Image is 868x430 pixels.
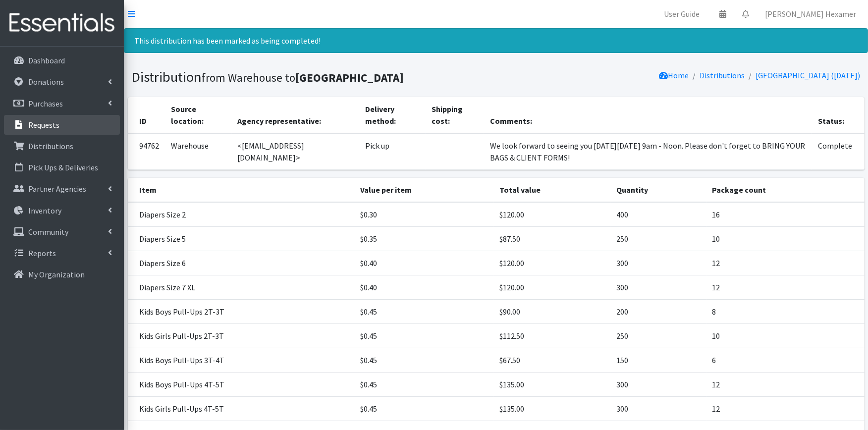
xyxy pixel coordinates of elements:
[4,265,120,284] a: My Organization
[28,227,68,237] p: Community
[28,184,86,194] p: Partner Agencies
[354,299,494,323] td: $0.45
[124,28,868,53] div: This distribution has been marked as being completed!
[128,299,355,323] td: Kids Boys Pull-Ups 2T-3T
[4,72,120,92] a: Donations
[28,269,85,279] p: My Organization
[494,348,610,372] td: $67.50
[232,133,359,170] td: <[EMAIL_ADDRESS][DOMAIN_NAME]>
[28,162,98,172] p: Pick Ups & Deliveries
[128,202,355,227] td: Diapers Size 2
[4,179,120,199] a: Partner Agencies
[4,6,120,40] img: HumanEssentials
[4,94,120,113] a: Purchases
[706,323,865,348] td: 10
[28,77,64,87] p: Donations
[610,251,706,275] td: 300
[28,248,56,258] p: Reports
[656,4,707,24] a: User Guide
[354,372,494,396] td: $0.45
[4,51,120,70] a: Dashboard
[359,133,426,170] td: Pick up
[494,178,610,202] th: Total value
[28,55,65,65] p: Dashboard
[494,323,610,348] td: $112.50
[610,178,706,202] th: Quantity
[354,251,494,275] td: $0.40
[610,372,706,396] td: 300
[426,97,484,133] th: Shipping cost:
[4,222,120,242] a: Community
[354,226,494,251] td: $0.35
[757,4,864,24] a: [PERSON_NAME] Hexamer
[4,158,120,177] a: Pick Ups & Deliveries
[4,243,120,263] a: Reports
[706,202,865,227] td: 16
[165,133,232,170] td: Warehouse
[128,372,355,396] td: Kids Boys Pull-Ups 4T-5T
[128,323,355,348] td: Kids Girls Pull-Ups 2T-3T
[296,70,404,85] b: [GEOGRAPHIC_DATA]
[28,206,61,215] p: Inventory
[484,97,813,133] th: Comments:
[28,120,59,130] p: Requests
[354,178,494,202] th: Value per item
[812,133,864,170] td: Complete
[812,97,864,133] th: Status:
[494,372,610,396] td: $135.00
[128,178,355,202] th: Item
[128,396,355,421] td: Kids Girls Pull-Ups 4T-5T
[494,275,610,299] td: $120.00
[165,97,232,133] th: Source location:
[354,275,494,299] td: $0.40
[128,97,165,133] th: ID
[610,348,706,372] td: 150
[4,201,120,220] a: Inventory
[494,299,610,323] td: $90.00
[494,202,610,227] td: $120.00
[359,97,426,133] th: Delivery method:
[354,396,494,421] td: $0.45
[610,323,706,348] td: 250
[128,348,355,372] td: Kids Boys Pull-Ups 3T-4T
[484,133,813,170] td: We look forward to seeing you [DATE][DATE] 9am - Noon. Please don't forget to BRING YOUR BAGS & C...
[610,396,706,421] td: 300
[202,70,404,85] small: from Warehouse to
[706,348,865,372] td: 6
[28,141,73,151] p: Distributions
[706,251,865,275] td: 12
[610,299,706,323] td: 200
[4,115,120,135] a: Requests
[128,133,165,170] td: 94762
[354,323,494,348] td: $0.45
[706,275,865,299] td: 12
[706,178,865,202] th: Package count
[706,396,865,421] td: 12
[610,275,706,299] td: 300
[354,348,494,372] td: $0.45
[700,70,745,80] a: Distributions
[354,202,494,227] td: $0.30
[128,226,355,251] td: Diapers Size 5
[128,251,355,275] td: Diapers Size 6
[494,226,610,251] td: $87.50
[28,99,63,108] p: Purchases
[756,70,861,80] a: [GEOGRAPHIC_DATA] ([DATE])
[132,68,492,86] h1: Distribution
[494,396,610,421] td: $135.00
[4,136,120,156] a: Distributions
[494,251,610,275] td: $120.00
[706,299,865,323] td: 8
[610,202,706,227] td: 400
[659,70,689,80] a: Home
[128,275,355,299] td: Diapers Size 7 XL
[232,97,359,133] th: Agency representative:
[706,226,865,251] td: 10
[706,372,865,396] td: 12
[610,226,706,251] td: 250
